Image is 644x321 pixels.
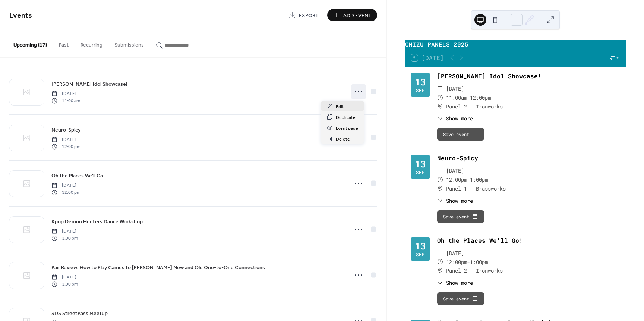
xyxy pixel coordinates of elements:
[437,72,620,81] div: [PERSON_NAME] Idol Showcase!
[437,266,443,275] div: ​
[51,263,265,272] a: Pair Review: How to Play Games to [PERSON_NAME] New and Old One-to-One Connections
[51,171,105,180] a: Oh the Places We'll Go!
[51,143,80,150] span: 12:00 pm
[437,184,443,193] div: ​
[437,258,443,267] div: ​
[446,197,473,205] span: Show more
[470,258,488,267] span: 1:00pm
[437,128,484,141] button: Save event
[467,175,470,184] span: -
[51,81,127,88] span: [PERSON_NAME] Idol Showcase!
[446,93,467,102] span: 11:00am
[437,175,443,184] div: ​
[336,114,356,122] span: Duplicate
[7,30,53,57] button: Upcoming (17)
[446,184,506,193] span: Panel 1 - Brassworks
[446,249,464,258] span: [DATE]
[446,114,473,122] span: Show more
[470,175,488,184] span: 1:00pm
[446,266,503,275] span: Panel 2 - Ironworks
[336,125,358,132] span: Event page
[437,114,473,122] button: ​Show more
[437,292,484,305] button: Save event
[51,309,108,318] a: 3DS StreetPass Meetup
[415,241,426,251] div: 13
[437,93,443,102] div: ​
[108,30,150,57] button: Submissions
[51,172,105,180] span: Oh the Places We'll Go!
[51,136,80,143] span: [DATE]
[437,84,443,93] div: ​
[415,159,426,169] div: 13
[51,310,108,318] span: 3DS StreetPass Meetup
[51,217,143,226] a: Kpop Demon Hunters Dance Workshop
[416,252,425,257] div: Sep
[51,80,127,88] a: [PERSON_NAME] Idol Showcase!
[51,91,80,97] span: [DATE]
[446,279,473,287] span: Show more
[437,114,443,122] div: ​
[437,279,473,287] button: ​Show more
[437,279,443,287] div: ​
[446,258,467,267] span: 12:00pm
[437,166,443,175] div: ​
[336,103,344,111] span: Edit
[416,170,425,175] div: Sep
[437,236,620,245] div: Oh the Places We'll Go!
[437,102,443,111] div: ​
[53,30,75,57] button: Past
[416,88,425,93] div: Sep
[467,93,470,102] span: -
[405,40,626,49] div: CHIZU PANELS 2025
[437,249,443,258] div: ​
[437,210,484,223] button: Save event
[283,9,324,21] a: Export
[446,166,464,175] span: [DATE]
[446,102,503,111] span: Panel 2 - Ironworks
[299,12,319,19] span: Export
[51,97,80,104] span: 11:00 am
[51,182,80,189] span: [DATE]
[467,258,470,267] span: -
[336,135,350,143] span: Delete
[51,281,78,287] span: 1:00 pm
[470,93,491,102] span: 12:00pm
[415,77,426,86] div: 13
[437,197,443,205] div: ​
[9,8,32,23] span: Events
[51,235,78,242] span: 1:00 pm
[75,30,108,57] button: Recurring
[437,197,473,205] button: ​Show more
[51,126,80,134] span: Neuro-Spicy
[51,218,143,226] span: Kpop Demon Hunters Dance Workshop
[51,189,80,196] span: 12:00 pm
[446,175,467,184] span: 12:00pm
[327,9,377,21] button: Add Event
[446,84,464,93] span: [DATE]
[51,228,78,235] span: [DATE]
[51,264,265,272] span: Pair Review: How to Play Games to [PERSON_NAME] New and Old One-to-One Connections
[343,12,372,19] span: Add Event
[437,154,620,163] div: Neuro-Spicy
[51,274,78,281] span: [DATE]
[51,126,80,134] a: Neuro-Spicy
